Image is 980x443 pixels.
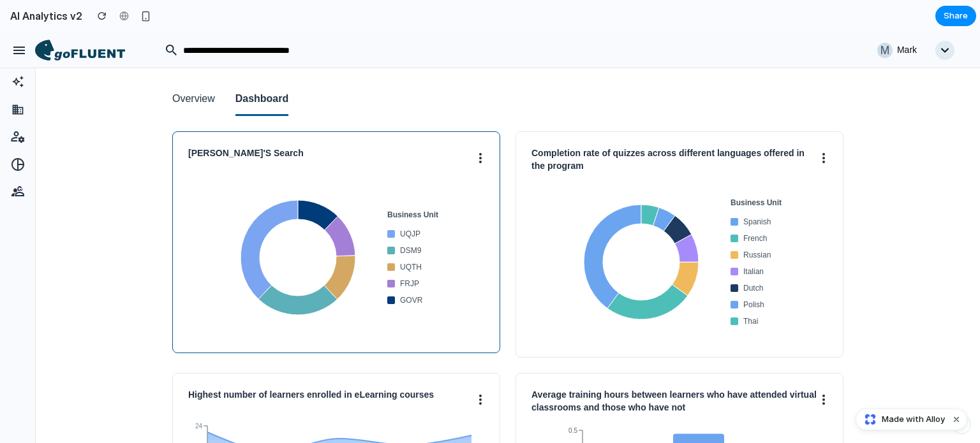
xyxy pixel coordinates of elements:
[949,412,964,427] button: Dismiss watermark
[5,8,82,24] h2: AI Analytics v2
[944,10,968,22] span: Share
[882,413,945,426] span: Made with Alloy
[935,6,976,26] button: Share
[856,413,946,426] a: Made with Alloy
